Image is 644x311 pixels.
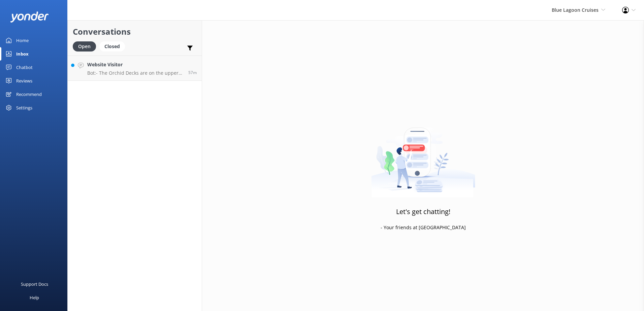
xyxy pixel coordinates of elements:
a: Open [73,42,99,50]
a: Website VisitorBot:- The Orchid Decks are on the upper two levels of the ship. Cabins are approxi... [68,56,202,81]
div: Reviews [16,74,32,88]
h2: Conversations [73,25,197,38]
span: Blue Lagoon Cruises [552,7,599,13]
p: - Your friends at [GEOGRAPHIC_DATA] [381,224,466,231]
div: Support Docs [21,277,48,291]
img: artwork of a man stealing a conversation from at giant smartphone [371,113,475,198]
h4: Website Visitor [87,61,183,68]
div: Open [73,41,96,51]
a: Closed [99,42,128,50]
div: Help [30,291,39,304]
div: Settings [16,101,32,114]
div: Recommend [16,88,42,101]
span: Oct 08 2025 04:02pm (UTC +13:00) Pacific/Auckland [188,70,197,75]
div: Chatbot [16,61,33,74]
div: Home [16,34,29,47]
div: Closed [99,41,125,51]
h3: Let's get chatting! [396,206,450,217]
p: Bot: - The Orchid Decks are on the upper two levels of the ship. Cabins are approximately 13 sqm ... [87,70,183,76]
img: yonder-white-logo.png [10,11,49,23]
div: Inbox [16,47,29,61]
